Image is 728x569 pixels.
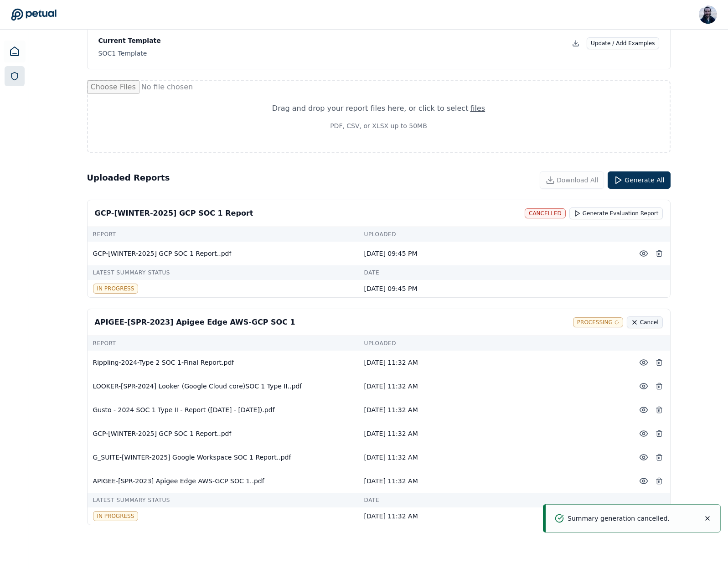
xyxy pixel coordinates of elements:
td: Uploaded [359,227,630,242]
td: [DATE] 11:32 AM [359,469,630,493]
td: APIGEE-[SPR-2023] Apigee Edge AWS-GCP SOC 1..pdf [88,469,359,493]
td: Latest Summary Status [88,493,359,507]
a: SOC 1 Reports [5,66,25,86]
td: [DATE] 11:32 AM [359,422,630,445]
button: Preview File (hover for quick preview, click for full view) [635,245,652,262]
td: [DATE] 11:32 AM [359,374,630,398]
td: [DATE] 09:45 PM [359,280,630,297]
button: Delete report [652,354,666,371]
button: Preview File (hover for quick preview, click for full view) [635,425,652,442]
button: Delete report [652,449,666,466]
button: Download Template [568,36,583,51]
button: Generate Evaluation Report [569,207,663,219]
div: APIGEE-[SPR-2023] Apigee Edge AWS-GCP SOC 1 [95,317,295,328]
td: Uploaded [359,336,630,351]
button: Preview File (hover for quick preview, click for full view) [635,473,652,489]
div: Drag and drop your report files here , or click to select [272,103,485,114]
td: [DATE] 11:32 AM [359,445,630,469]
td: Latest Summary Status [88,265,359,280]
td: Gusto - 2024 SOC 1 Type II - Report ([DATE] - [DATE]).pdf [88,398,359,422]
td: Report [88,336,359,351]
button: Update / Add Examples [587,37,659,49]
button: Cancel [627,316,663,328]
div: files [470,103,485,114]
td: Rippling-2024-Type 2 SOC 1-Final Report.pdf [88,351,359,374]
button: Preview File (hover for quick preview, click for full view) [635,402,652,418]
button: Delete report [652,473,666,489]
button: Delete report [652,402,666,418]
td: GCP-[WINTER-2025] GCP SOC 1 Report..pdf [88,242,359,265]
div: In progress [93,284,139,294]
td: G_SUITE-[WINTER-2025] Google Workspace SOC 1 Report..pdf [88,445,359,469]
td: Date [359,265,630,280]
h2: Uploaded Reports [87,171,170,189]
td: [DATE] 11:32 AM [359,398,630,422]
td: LOOKER-[SPR-2024] Looker (Google Cloud core)SOC 1 Type II..pdf [88,374,359,398]
td: Date [359,493,630,507]
button: Generate All [608,171,670,189]
button: Preview File (hover for quick preview, click for full view) [635,449,652,466]
td: [DATE] 11:32 AM [359,351,630,374]
button: Download All [540,171,604,189]
td: GCP-[WINTER-2025] GCP SOC 1 Report..pdf [88,422,359,445]
button: Delete report [652,245,666,262]
div: SOC1 Template [98,49,161,58]
div: Processing [573,317,623,327]
td: Report [88,227,359,242]
button: Delete report [652,378,666,394]
div: In progress [93,511,139,521]
button: Preview File (hover for quick preview, click for full view) [635,378,652,394]
a: Dashboard [4,41,26,62]
button: Preview File (hover for quick preview, click for full view) [635,354,652,371]
img: Roberto Fernandez [699,5,717,24]
td: [DATE] 09:45 PM [359,242,630,265]
div: GCP-[WINTER-2025] GCP SOC 1 Report [95,208,253,219]
p: Summary generation cancelled. [568,514,670,523]
td: [DATE] 11:32 AM [359,507,630,525]
p: PDF, CSV, or XLSX up to 50MB [272,121,485,130]
p: Current Template [98,36,161,45]
a: Go to Dashboard [11,8,57,21]
div: Cancelled [525,208,566,218]
button: Delete report [652,425,666,442]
